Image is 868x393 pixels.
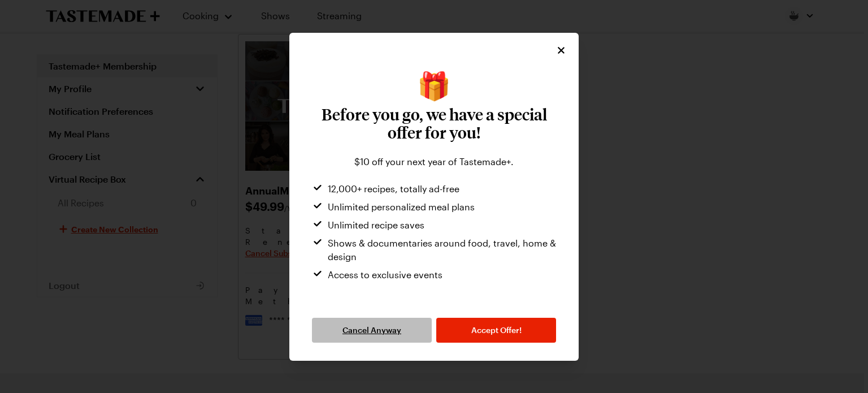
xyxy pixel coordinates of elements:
span: 12,000+ recipes, totally ad-free [328,182,459,196]
button: Accept Offer! [436,318,556,343]
span: Unlimited personalized meal plans [328,200,475,214]
span: Shows & documentaries around food, travel, home & design [328,236,556,264]
span: Access to exclusive events [328,268,442,282]
h3: Before you go, we have a special offer for you! [312,105,556,141]
span: Accept Offer! [471,325,522,336]
span: Unlimited recipe saves [328,218,424,232]
button: Cancel Anyway [312,318,432,343]
span: Cancel Anyway [342,325,401,336]
span: wrapped present emoji [417,71,451,98]
button: Close [555,44,567,57]
div: $10 off your next year of Tastemade+. [312,155,556,169]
